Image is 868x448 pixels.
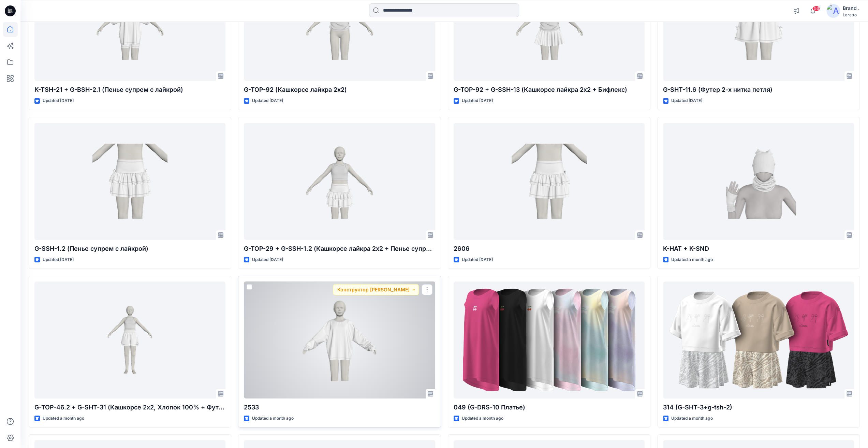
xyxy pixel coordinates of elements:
span: 53 [812,6,820,11]
a: G-SSH-1.2 (Пенье супрем с лайкрой) [34,123,225,240]
p: Updated a month ago [43,415,84,422]
div: Laretto [843,12,859,17]
p: Updated [DATE] [43,256,74,263]
a: 2533 [244,281,435,399]
p: Updated a month ago [462,415,503,422]
p: Updated [DATE] [43,97,74,104]
p: Updated [DATE] [462,97,493,104]
p: Updated a month ago [671,415,713,422]
a: G-TOP-29 + G-SSH-1.2 (Кашкорсе лайкра 2х2 + Пенье супрем с лайкрой) [244,123,435,240]
p: G-SSH-1.2 (Пенье супрем с лайкрой) [34,244,225,254]
p: G-TOP-46.2 + G-SHT-31 (Кашкорсе 2х2, Хлопок 100% + Футер 2-х нитка петля, Хлопок 95% эластан 5%) [34,403,225,412]
a: G-TOP-46.2 + G-SHT-31 (Кашкорсе 2х2, Хлопок 100% + Футер 2-х нитка петля, Хлопок 95% эластан 5%) [34,281,225,399]
p: Updated [DATE] [671,97,702,104]
div: Brand . [843,4,859,12]
p: Updated [DATE] [252,97,283,104]
p: 314 (G-SHT-3+g-tsh-2) [663,403,854,412]
p: G-TOP-92 (Кашкорсе лайкра 2х2) [244,85,435,95]
p: K-TSH-21 + G-BSH-2.1 (Пенье супрем с лайкрой) [34,85,225,95]
p: Updated [DATE] [252,256,283,263]
p: G-TOP-29 + G-SSH-1.2 (Кашкорсе лайкра 2х2 + Пенье супрем с лайкрой) [244,244,435,254]
p: 2606 [454,244,645,254]
p: Updated a month ago [252,415,294,422]
p: 2533 [244,403,435,412]
a: K-HAT + K-SND [663,123,854,240]
a: 2606 [454,123,645,240]
p: Updated a month ago [671,256,713,263]
p: K-HAT + K-SND [663,244,854,254]
p: G-SHT-11.6 (Футер 2-х нитка петля) [663,85,854,95]
p: 049 (G-DRS-10 Платье) [454,403,645,412]
p: G-TOP-92 + G-SSH-13 (Кашкорсе лайкра 2х2 + Бифлекс) [454,85,645,95]
img: avatar [826,4,840,18]
p: Updated [DATE] [462,256,493,263]
a: 049 (G-DRS-10 Платье) [454,281,645,399]
a: 314 (G-SHT-3+g-tsh-2) [663,281,854,399]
